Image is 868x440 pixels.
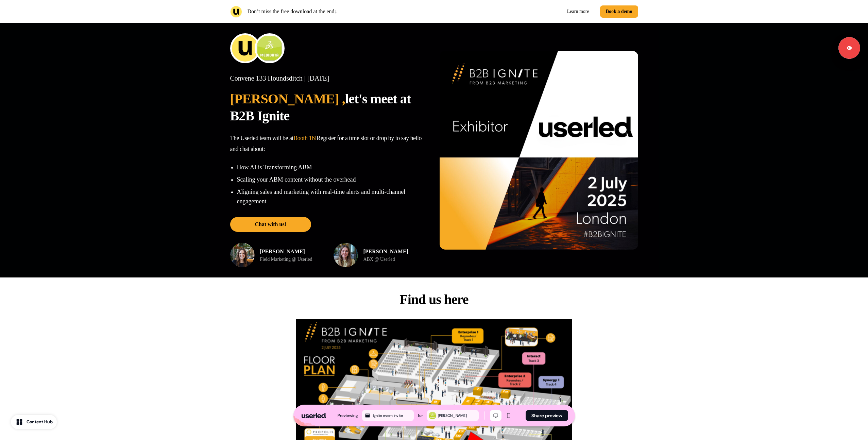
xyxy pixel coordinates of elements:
[363,248,408,256] p: [PERSON_NAME]
[260,256,312,263] p: Field Marketing @ Userled
[526,410,568,421] button: Share preview
[562,5,595,18] a: Learn more
[600,5,638,18] button: Book a demo
[230,133,429,154] p: The Userled team will be at Register for a time slot or drop by to say hello and chat about:
[237,187,429,206] p: Aligning sales and marketing with real-time alerts and multi-channel engagement
[237,163,429,172] p: How AI is Transforming ABM
[438,412,477,419] div: [PERSON_NAME]
[260,248,312,256] p: [PERSON_NAME]
[293,135,317,141] span: Booth 16!
[338,412,358,419] div: Previewing
[399,291,469,308] p: Find us here
[490,410,501,421] button: Desktop mode
[248,7,337,16] p: Don’t miss the free download at the end
[230,91,345,106] span: [PERSON_NAME] ,
[27,419,53,425] div: Content Hub
[237,175,429,184] p: Scaling your ABM content without the overhead
[230,90,429,124] p: let's meet at B2B Ignite
[373,412,412,419] div: Ignite event invite
[11,415,57,429] button: Content Hub
[503,410,514,421] button: Mobile mode
[418,412,423,419] div: for
[230,74,429,82] p: Convene 133 Houndsditch | [DATE]
[363,256,408,263] p: ABX @ Userled
[335,9,337,14] span: ↓
[230,217,311,232] button: Chat with us!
